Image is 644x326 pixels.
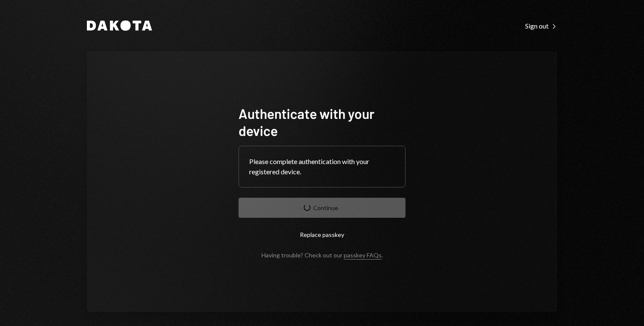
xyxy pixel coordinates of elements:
[525,21,557,30] a: Sign out
[344,251,382,260] a: passkey FAQs
[239,225,405,245] button: Replace passkey
[249,156,395,177] div: Please complete authentication with your registered device.
[262,251,383,259] div: Having trouble? Check out our .
[525,22,557,30] div: Sign out
[239,105,405,139] h1: Authenticate with your device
